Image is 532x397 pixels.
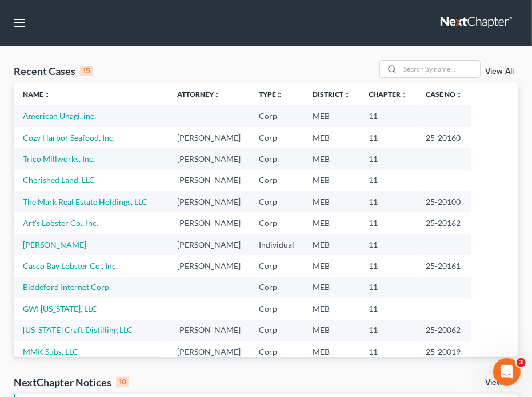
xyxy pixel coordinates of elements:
[250,170,303,191] td: Corp
[259,90,283,98] a: Typeunfold_more
[303,212,359,233] td: MEB
[168,170,250,191] td: [PERSON_NAME]
[23,197,147,207] a: The Mark Real Estate Holdings, LLC
[250,148,303,169] td: Corp
[517,358,526,367] span: 3
[493,358,521,386] iframe: Intercom live chat
[250,298,303,319] td: Corp
[343,92,350,98] i: unfold_more
[23,304,97,313] a: GWI [US_STATE], LLC
[485,68,514,76] a: View All
[250,234,303,255] td: Individual
[359,105,417,126] td: 11
[426,90,462,98] a: Case Nounfold_more
[43,92,50,98] i: unfold_more
[485,379,514,387] a: View All
[303,105,359,126] td: MEB
[401,92,407,98] i: unfold_more
[303,341,359,362] td: MEB
[303,170,359,191] td: MEB
[417,212,471,233] td: 25-20162
[417,341,471,362] td: 25-20019
[23,175,95,185] a: Cherished Land, LLC
[303,298,359,319] td: MEB
[23,282,111,292] a: Biddeford Internet Corp.
[359,234,417,255] td: 11
[250,320,303,341] td: Corp
[417,127,471,148] td: 25-20160
[250,127,303,148] td: Corp
[359,277,417,298] td: 11
[250,277,303,298] td: Corp
[417,191,471,212] td: 25-20100
[23,261,118,271] a: Casco Bay Lobster Co., Inc.
[23,133,115,142] a: Cozy Harbor Seafood, Inc.
[23,111,96,121] a: American Unagi, inc.
[168,127,250,148] td: [PERSON_NAME]
[359,170,417,191] td: 11
[250,212,303,233] td: Corp
[359,148,417,169] td: 11
[14,64,93,78] div: Recent Cases
[400,61,480,77] input: Search by name...
[303,320,359,341] td: MEB
[359,298,417,319] td: 11
[168,148,250,169] td: [PERSON_NAME]
[417,255,471,276] td: 25-20161
[168,341,250,362] td: [PERSON_NAME]
[313,90,350,98] a: Districtunfold_more
[168,234,250,255] td: [PERSON_NAME]
[168,212,250,233] td: [PERSON_NAME]
[303,148,359,169] td: MEB
[23,154,95,164] a: Trico Millworks, Inc.
[177,90,221,98] a: Attorneyunfold_more
[303,191,359,212] td: MEB
[168,320,250,341] td: [PERSON_NAME]
[303,277,359,298] td: MEB
[23,90,50,98] a: Nameunfold_more
[359,320,417,341] td: 11
[455,92,462,98] i: unfold_more
[303,234,359,255] td: MEB
[359,341,417,362] td: 11
[80,66,93,76] div: 15
[23,240,86,249] a: [PERSON_NAME]
[250,105,303,126] td: Corp
[250,341,303,362] td: Corp
[214,92,221,98] i: unfold_more
[303,255,359,276] td: MEB
[359,255,417,276] td: 11
[23,218,98,228] a: Art's Lobster Co., Inc.
[168,255,250,276] td: [PERSON_NAME]
[23,325,133,335] a: [US_STATE] Craft Distilling LLC
[303,127,359,148] td: MEB
[168,191,250,212] td: [PERSON_NAME]
[359,127,417,148] td: 11
[417,320,471,341] td: 25-20062
[369,90,407,98] a: Chapterunfold_more
[116,377,129,387] div: 10
[359,212,417,233] td: 11
[14,375,129,389] div: NextChapter Notices
[359,191,417,212] td: 11
[23,347,78,356] a: MMK Subs, LLC
[276,92,283,98] i: unfold_more
[250,191,303,212] td: Corp
[250,255,303,276] td: Corp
